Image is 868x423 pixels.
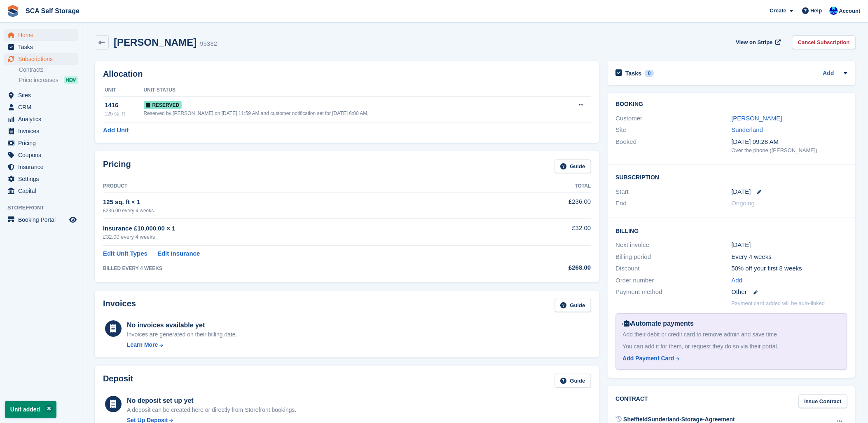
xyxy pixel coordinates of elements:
[770,7,786,15] span: Create
[732,200,755,207] span: Ongoing
[626,70,642,77] h2: Tasks
[103,249,147,258] a: Edit Unit Types
[127,396,297,406] div: No deposit set up yet
[736,38,773,47] span: View on Stripe
[500,180,591,193] th: Total
[4,161,78,173] a: menu
[103,126,129,135] a: Add Unit
[616,173,847,181] h2: Subscription
[623,330,840,339] div: Add their debit or credit card to remove admin and save time.
[127,341,237,349] a: Learn More
[732,299,825,308] p: Payment card added will be auto-linked
[732,115,782,122] a: [PERSON_NAME]
[200,39,217,49] div: 95332
[157,249,200,258] a: Edit Insurance
[616,187,732,197] div: Start
[4,125,78,137] a: menu
[623,354,837,363] a: Add Payment Card
[4,41,78,53] a: menu
[103,265,500,272] div: BILLED EVERY 4 WEEKS
[811,7,822,15] span: Help
[732,252,847,262] div: Every 4 weeks
[19,76,58,84] span: Price increases
[18,125,68,137] span: Invoices
[127,341,158,349] div: Learn More
[500,263,591,273] div: £268.00
[555,299,591,313] a: Guide
[616,125,732,135] div: Site
[144,101,182,109] span: Reserved
[5,401,56,418] p: Unit added
[127,406,297,414] p: A deposit can be created here or directly from Storefront bookings.
[616,199,732,208] div: End
[616,114,732,123] div: Customer
[616,101,847,108] h2: Booking
[68,215,78,225] a: Preview store
[4,101,78,113] a: menu
[103,224,500,233] div: Insurance £10,000.00 × 1
[500,219,591,246] td: £32.00
[7,204,82,212] span: Storefront
[732,264,847,273] div: 50% off your first 8 weeks
[616,226,847,235] h2: Billing
[127,330,237,339] div: Invoices are generated on their billing date.
[18,113,68,125] span: Analytics
[18,149,68,161] span: Coupons
[799,395,847,408] a: Issue Contract
[623,354,674,363] div: Add Payment Card
[616,287,732,297] div: Payment method
[4,149,78,161] a: menu
[103,69,591,79] h2: Allocation
[616,264,732,273] div: Discount
[732,240,847,250] div: [DATE]
[4,53,78,65] a: menu
[4,173,78,185] a: menu
[839,7,861,15] span: Account
[623,319,840,329] div: Automate payments
[144,84,559,97] th: Unit Status
[18,214,68,226] span: Booking Portal
[555,374,591,388] a: Guide
[64,76,78,84] div: NEW
[114,37,197,48] h2: [PERSON_NAME]
[103,160,131,173] h2: Pricing
[18,89,68,101] span: Sites
[616,240,732,250] div: Next invoice
[623,342,840,351] div: You can add it for them, or request they do so via their portal.
[645,70,654,77] div: 0
[4,214,78,226] a: menu
[500,193,591,219] td: £236.00
[823,69,834,78] a: Add
[4,29,78,41] a: menu
[127,320,237,330] div: No invoices available yet
[4,137,78,149] a: menu
[555,160,591,173] a: Guide
[4,113,78,125] a: menu
[732,187,751,197] time: 2025-08-15 00:00:00 UTC
[732,126,763,133] a: Sunderland
[103,84,144,97] th: Unit
[616,137,732,155] div: Booked
[19,66,78,74] a: Contracts
[144,110,559,117] div: Reserved by [PERSON_NAME] on [DATE] 11:59 AM and customer notification set for [DATE] 6:00 AM.
[732,137,847,147] div: [DATE] 09:28 AM
[18,41,68,53] span: Tasks
[4,185,78,197] a: menu
[103,374,133,388] h2: Deposit
[732,146,847,155] div: Over the phone ([PERSON_NAME])
[4,89,78,101] a: menu
[19,75,78,85] a: Price increases NEW
[18,53,68,65] span: Subscriptions
[792,35,856,49] a: Cancel Subscription
[18,185,68,197] span: Capital
[616,252,732,262] div: Billing period
[18,173,68,185] span: Settings
[616,276,732,285] div: Order number
[7,5,19,17] img: stora-icon-8386f47178a22dfd0bd8f6a31ec36ba5ce8667c1dd55bd0f319d3a0aa187defe.svg
[103,233,500,241] div: £32.00 every 4 weeks
[18,137,68,149] span: Pricing
[105,110,144,117] div: 125 sq. ft
[103,197,500,207] div: 125 sq. ft × 1
[733,35,783,49] a: View on Stripe
[18,161,68,173] span: Insurance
